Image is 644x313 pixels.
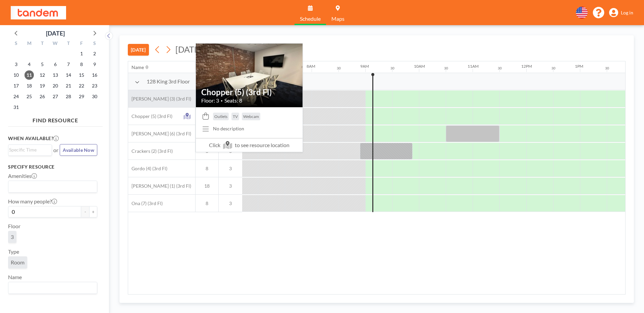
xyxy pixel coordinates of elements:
label: How many people? [8,198,57,205]
div: W [49,40,62,48]
div: 11AM [468,64,479,69]
span: Chopper (5) (3rd Fl) [128,113,172,119]
h2: Chopper (5) (3rd Fl) [201,87,297,97]
span: Tuesday, August 19, 2025 [38,81,47,90]
label: Type [8,248,19,255]
img: organization-logo [11,6,66,19]
div: 8AM [307,64,315,69]
div: [DATE] [46,28,65,38]
span: 8 [196,166,218,172]
span: Thursday, August 28, 2025 [64,92,73,101]
span: Wednesday, August 27, 2025 [51,92,60,101]
span: 128 King 3rd Floor [147,78,190,85]
span: Floor: 3 [201,97,219,104]
button: [DATE] [128,44,149,56]
div: 9AM [360,64,369,69]
div: 30 [390,66,394,70]
input: Search for option [9,146,48,153]
span: Sunday, August 24, 2025 [11,92,21,101]
input: Search for option [9,182,93,191]
span: • [221,99,223,103]
h3: Specify resource [8,164,97,170]
span: Webcam [243,114,259,119]
div: 30 [605,66,609,70]
span: Monday, August 11, 2025 [24,70,34,80]
span: Sunday, August 31, 2025 [11,103,21,112]
span: Click to see resource location [196,138,303,152]
span: Gordo (4) (3rd Fl) [128,166,167,172]
span: Maps [331,16,344,21]
span: Tuesday, August 26, 2025 [38,92,47,101]
span: Log in [621,10,633,16]
span: Ona (7) (3rd Fl) [128,200,163,206]
span: [PERSON_NAME] (3) (3rd Fl) [128,96,191,102]
span: Tuesday, August 5, 2025 [38,60,47,69]
span: Friday, August 15, 2025 [77,70,86,80]
span: Sunday, August 3, 2025 [11,60,21,69]
div: 30 [337,66,341,70]
span: Wednesday, August 6, 2025 [51,60,60,69]
button: - [81,206,89,217]
span: 3 [219,166,242,172]
span: Room [11,259,24,266]
div: 10AM [414,64,425,69]
label: Name [8,274,22,280]
span: Saturday, August 23, 2025 [90,81,99,90]
button: + [89,206,97,217]
span: TV [233,114,238,119]
span: 3 [219,200,242,206]
span: Monday, August 4, 2025 [24,60,34,69]
span: Seats: 8 [224,97,242,104]
span: Friday, August 8, 2025 [77,60,86,69]
div: S [88,40,101,48]
span: Monday, August 25, 2025 [24,92,34,101]
div: 30 [444,66,448,70]
span: [PERSON_NAME] (6) (3rd Fl) [128,131,191,137]
div: 30 [551,66,555,70]
span: Outlets [214,114,227,119]
div: T [36,40,49,48]
span: Saturday, August 9, 2025 [90,60,99,69]
div: S [10,40,23,48]
span: or [53,147,58,153]
span: [DATE] [175,44,202,54]
label: Amenities [8,173,37,179]
span: 3 [219,183,242,189]
span: Friday, August 22, 2025 [77,81,86,90]
button: Available Now [60,144,97,156]
span: Sunday, August 10, 2025 [11,70,21,80]
span: Saturday, August 30, 2025 [90,92,99,101]
div: 1PM [575,64,583,69]
div: No description [213,126,244,132]
span: Friday, August 29, 2025 [77,92,86,101]
a: Log in [609,8,633,17]
div: 30 [498,66,502,70]
span: [PERSON_NAME] (1) (3rd Fl) [128,183,191,189]
div: 12PM [521,64,532,69]
span: Wednesday, August 13, 2025 [51,70,60,80]
span: Monday, August 18, 2025 [24,81,34,90]
span: Thursday, August 21, 2025 [64,81,73,90]
span: Wednesday, August 20, 2025 [51,81,60,90]
img: resource-image [196,35,303,115]
div: M [23,40,36,48]
input: Search for option [9,284,93,292]
span: Saturday, August 16, 2025 [90,70,99,80]
div: Search for option [8,145,52,155]
div: Search for option [8,282,97,294]
div: T [62,40,75,48]
span: 3 [11,234,14,240]
span: 8 [196,200,218,206]
span: Crackers (2) (3rd Fl) [128,148,173,154]
label: Floor [8,223,20,230]
span: Schedule [300,16,321,21]
div: F [75,40,88,48]
h4: FIND RESOURCE [8,114,103,124]
span: Saturday, August 2, 2025 [90,49,99,58]
span: Thursday, August 7, 2025 [64,60,73,69]
div: Search for option [8,181,97,192]
span: Sunday, August 17, 2025 [11,81,21,90]
span: Thursday, August 14, 2025 [64,70,73,80]
span: Available Now [63,147,94,153]
span: Tuesday, August 12, 2025 [38,70,47,80]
